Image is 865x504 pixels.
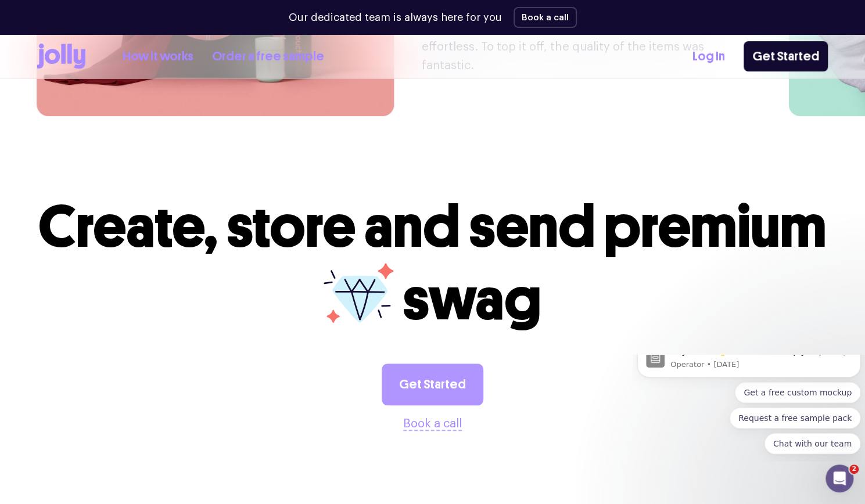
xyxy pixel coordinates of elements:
span: swag [403,264,541,334]
button: Quick reply: Chat with our team [132,78,228,99]
a: How it works [123,47,193,66]
a: Order a free sample [212,47,324,66]
button: Book a call [403,415,462,433]
button: Quick reply: Get a free custom mockup [102,27,228,48]
iframe: Intercom live chat [825,465,853,492]
button: Quick reply: Request a free sample pack [97,53,228,74]
a: Get Started [382,363,483,405]
button: Book a call [514,7,577,28]
p: Message from Operator, sent 1w ago [38,5,219,15]
a: Log In [692,47,725,66]
iframe: Intercom notifications message [633,355,865,461]
span: 2 [849,465,859,474]
span: Create, store and send premium [38,192,827,262]
p: Our dedicated team is always here for you [289,10,502,26]
a: Get Started [744,41,828,71]
div: Quick reply options [5,27,228,99]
